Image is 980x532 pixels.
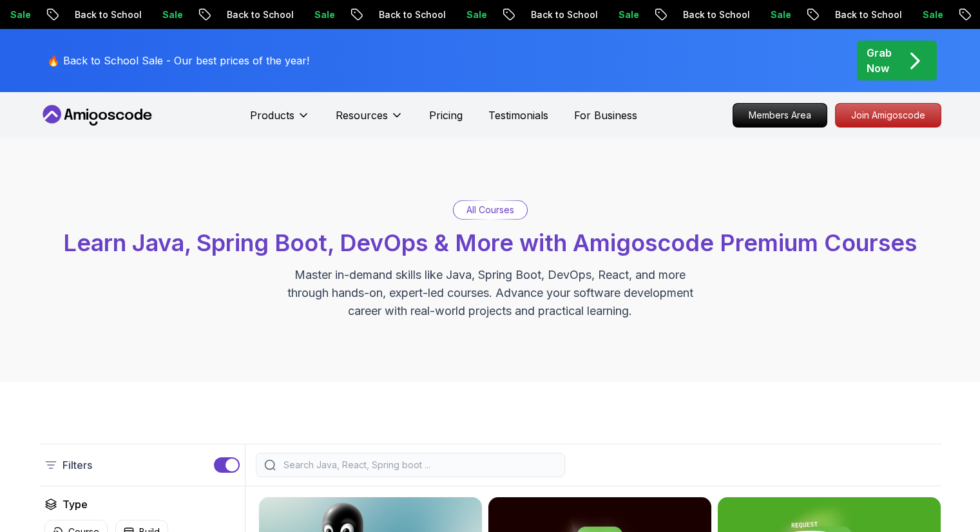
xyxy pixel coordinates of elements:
[62,497,88,512] h2: Type
[836,104,941,127] p: Join Amigoscode
[336,108,403,133] button: Resources
[733,104,827,127] p: Members Area
[366,8,454,21] p: Back to School
[733,103,827,128] a: Members Area
[250,108,310,133] button: Products
[214,8,302,21] p: Back to School
[606,8,647,21] p: Sale
[835,103,941,128] a: Join Amigoscode
[281,459,557,471] input: Search Java, React, Spring boot ...
[454,8,495,21] p: Sale
[910,8,951,21] p: Sale
[149,8,191,21] p: Sale
[758,8,799,21] p: Sale
[63,229,917,257] span: Learn Java, Spring Boot, DevOps & More with Amigoscode Premium Courses
[466,204,514,216] p: All Courses
[336,108,388,123] p: Resources
[302,8,343,21] p: Sale
[867,45,892,76] p: Grab Now
[62,8,149,21] p: Back to School
[250,108,294,123] p: Products
[429,108,463,123] a: Pricing
[274,266,707,320] p: Master in-demand skills like Java, Spring Boot, DevOps, React, and more through hands-on, expert-...
[574,108,637,123] a: For Business
[518,8,606,21] p: Back to School
[670,8,758,21] p: Back to School
[822,8,910,21] p: Back to School
[47,53,309,68] p: 🔥 Back to School Sale - Our best prices of the year!
[488,108,548,123] a: Testimonials
[62,457,92,473] p: Filters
